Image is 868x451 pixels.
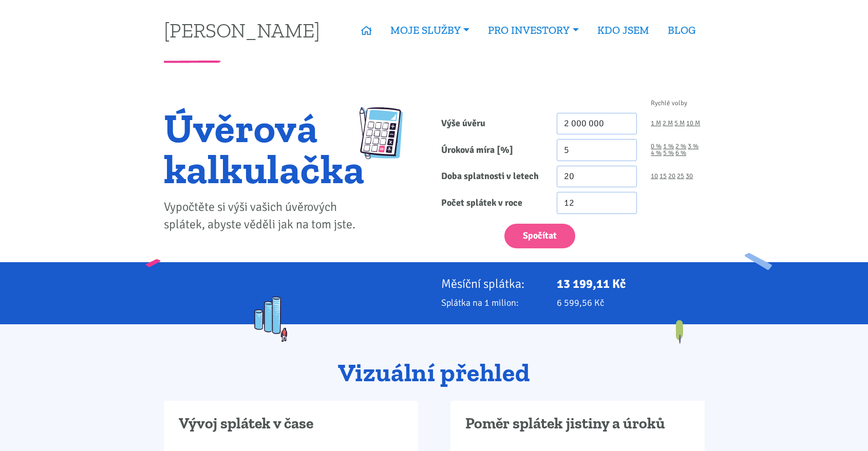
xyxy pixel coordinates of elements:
a: 2 % [675,143,686,150]
p: Vypočtěte si výši vašich úvěrových splátek, abyste věděli jak na tom jste. [164,199,365,233]
h1: Úvěrová kalkulačka [164,107,365,189]
label: Počet splátek v roce [434,192,550,214]
a: 1 M [651,120,661,127]
a: 25 [677,173,684,180]
a: BLOG [658,18,705,42]
label: Výše úvěru [434,113,550,135]
span: Rychlé volby [651,100,687,107]
label: Doba splatnosti v letech [434,166,550,188]
a: 3 % [688,143,699,150]
a: 6 % [675,150,686,156]
a: 20 [668,173,675,180]
a: 10 [651,173,658,180]
a: 4 % [651,150,662,156]
a: 30 [686,173,693,180]
p: Splátka na 1 milion: [441,296,543,310]
a: PRO INVESTORY [479,18,588,42]
a: MOJE SLUŽBY [381,18,479,42]
a: 0 % [651,143,662,150]
button: Spočítat [504,224,575,249]
h3: Vývoj splátek v čase [179,414,403,434]
a: 5 M [674,120,685,127]
p: Měsíční splátka: [441,277,543,291]
p: 6 599,56 Kč [557,296,705,310]
a: 1 % [663,143,674,150]
a: 15 [659,173,667,180]
p: 13 199,11 Kč [557,277,705,291]
a: 2 M [663,120,673,127]
h3: Poměr splátek jistiny a úroků [465,414,690,434]
label: Úroková míra [%] [434,139,550,161]
a: KDO JSEM [588,18,658,42]
a: 5 % [663,150,674,156]
h2: Vizuální přehled [164,359,705,387]
a: 10 M [686,120,700,127]
a: [PERSON_NAME] [164,20,320,40]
